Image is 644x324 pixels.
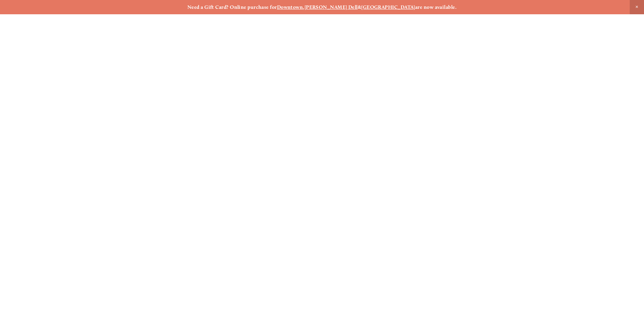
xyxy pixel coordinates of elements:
[303,4,304,10] strong: ,
[358,4,361,10] strong: &
[415,4,457,10] strong: are now available.
[305,4,358,10] a: [PERSON_NAME] Dell
[361,4,415,10] a: [GEOGRAPHIC_DATA]
[277,4,303,10] a: Downtown
[187,4,277,10] strong: Need a Gift Card? Online purchase for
